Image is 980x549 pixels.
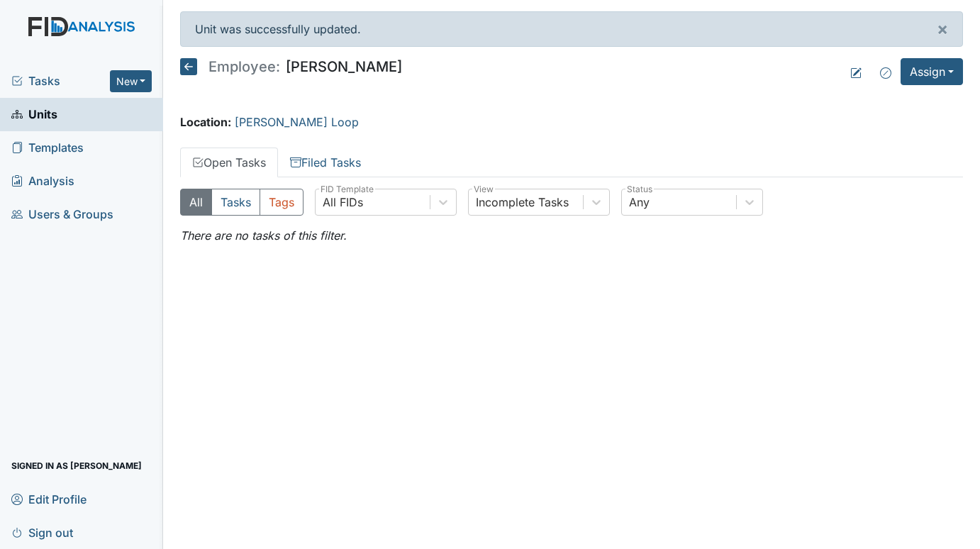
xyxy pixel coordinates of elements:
button: New [110,70,152,92]
button: Tags [260,189,304,216]
div: Any [629,194,650,211]
span: Analysis [11,170,74,192]
h5: [PERSON_NAME] [180,58,402,75]
span: Signed in as [PERSON_NAME] [11,455,142,477]
strong: Location: [180,115,231,129]
button: All [180,189,212,216]
span: Employee: [208,60,280,74]
span: Sign out [11,521,73,543]
span: Edit Profile [11,488,87,510]
a: [PERSON_NAME] Loop [235,115,359,129]
div: Unit was successfully updated. [180,11,963,47]
div: All FIDs [323,194,363,211]
span: Users & Groups [11,204,113,226]
a: Tasks [11,72,110,89]
div: Open Tasks [180,189,963,244]
div: Type filter [180,189,304,216]
button: Assign [901,58,963,85]
button: Tasks [211,189,260,216]
em: There are no tasks of this filter. [180,228,347,243]
a: Open Tasks [180,148,278,177]
span: Templates [11,137,84,159]
span: Units [11,104,57,126]
span: × [937,18,948,39]
a: Filed Tasks [278,148,373,177]
div: Incomplete Tasks [476,194,569,211]
button: × [923,12,962,46]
